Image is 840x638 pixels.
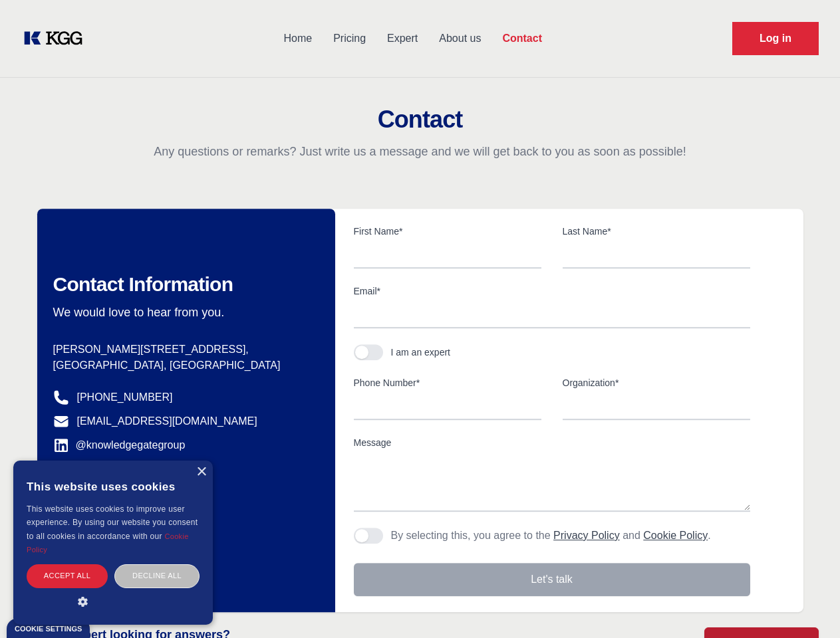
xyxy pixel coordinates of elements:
[53,342,314,358] p: [PERSON_NAME][STREET_ADDRESS],
[16,144,824,159] p: Any questions or remarks? Just write us a message and we will get back to you as soon as possible!
[27,564,108,587] div: Accept all
[354,284,750,298] label: Email*
[27,471,200,502] div: This website uses cookies
[53,437,186,453] a: @knowledgegategroup
[354,376,541,389] label: Phone Number*
[21,28,93,49] a: KOL Knowledge Platform: Talk to Key External Experts (KEE)
[53,304,314,320] p: We would love to hear from you.
[114,564,200,587] div: Decline all
[27,504,198,541] span: This website uses cookies to improve user experience. By using our website you consent to all coo...
[77,413,257,429] a: [EMAIL_ADDRESS][DOMAIN_NAME]
[732,22,819,55] a: Request Demo
[428,21,491,56] a: About us
[391,528,711,544] p: By selecting this, you agree to the and .
[391,346,451,359] div: I am an expert
[27,532,189,554] a: Cookie Policy
[53,358,314,373] p: [GEOGRAPHIC_DATA], [GEOGRAPHIC_DATA]
[77,389,173,405] a: [PHONE_NUMBER]
[491,21,553,56] a: Contact
[563,225,750,238] label: Last Name*
[376,21,428,56] a: Expert
[354,563,750,596] button: Let's talk
[354,436,750,449] label: Message
[16,106,824,133] h2: Contact
[643,530,708,541] a: Cookie Policy
[196,467,206,477] div: Close
[773,574,840,638] iframe: Chat Widget
[323,21,376,56] a: Pricing
[354,225,541,238] label: First Name*
[273,21,323,56] a: Home
[553,530,620,541] a: Privacy Policy
[53,272,314,296] h2: Contact Information
[15,625,82,633] div: Cookie settings
[563,376,750,389] label: Organization*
